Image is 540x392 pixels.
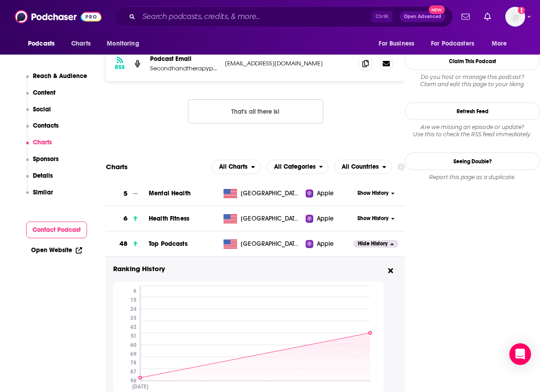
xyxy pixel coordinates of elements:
[357,215,389,222] span: Show History
[220,240,306,249] a: [GEOGRAPHIC_DATA]
[405,102,540,120] button: Refresh Feed
[219,164,247,170] span: All Charts
[405,52,540,70] button: Claim This Podcast
[26,155,59,172] button: Sponsors
[26,221,87,238] button: Contact Podcast
[306,240,353,249] a: Apple
[405,124,540,138] div: Are we missing an episode or update? Use this to check the RSS feed immediately.
[306,214,353,223] a: Apple
[130,351,137,357] tspan: 69
[26,189,54,205] button: Similar
[405,74,540,88] div: Claim and edit this page to your liking.
[71,37,91,50] span: Charts
[334,160,392,174] button: open menu
[241,189,299,198] span: United States
[26,89,56,106] button: Content
[274,164,316,170] span: All Categories
[106,206,149,231] a: 6
[130,324,137,330] tspan: 42
[22,35,66,52] button: open menu
[130,306,137,312] tspan: 24
[149,215,189,222] a: Health Fitness
[130,315,137,321] tspan: 33
[404,14,441,19] span: Open Advanced
[130,369,137,375] tspan: 87
[149,189,191,197] a: Mental Health
[220,214,306,223] a: [GEOGRAPHIC_DATA]
[342,164,379,170] span: All Countries
[113,264,384,274] h3: Ranking History
[131,333,137,339] tspan: 51
[33,189,53,196] p: Similar
[220,189,306,198] a: [GEOGRAPHIC_DATA]
[357,189,389,197] span: Show History
[481,9,494,24] a: Show notifications dropdown
[106,162,128,171] h2: Charts
[225,60,344,67] p: [EMAIL_ADDRESS][DOMAIN_NAME]
[358,240,388,248] span: Hide History
[115,64,125,71] h3: RSS
[405,152,540,170] a: Seeing Double?
[458,9,473,24] a: Show notifications dropdown
[33,138,52,146] p: Charts
[114,6,453,27] div: Search podcasts, credits, & more...
[379,37,414,50] span: For Business
[130,297,137,303] tspan: 15
[28,37,55,50] span: Podcasts
[124,189,128,199] h3: 5
[106,181,149,206] a: 5
[130,360,137,366] tspan: 78
[353,189,398,197] button: Show History
[31,246,82,254] a: Open Website
[130,378,137,384] tspan: 96
[188,99,323,124] button: Nothing here.
[431,37,474,50] span: For Podcasters
[372,35,426,52] button: open menu
[317,189,334,198] span: Apple
[405,174,540,181] div: Report this page as a duplicate.
[26,72,87,89] button: Reach & Audience
[33,106,51,113] p: Social
[107,37,139,50] span: Monitoring
[266,160,329,174] h2: Categories
[505,7,525,27] span: Logged in as evankrask
[101,35,151,52] button: open menu
[317,240,334,249] span: Apple
[211,160,261,174] h2: Platforms
[505,7,525,27] img: User Profile
[505,7,525,27] button: Show profile menu
[518,7,525,14] svg: Add a profile image
[33,172,53,180] p: Details
[306,189,353,198] a: Apple
[106,231,149,256] a: 48
[266,160,329,174] button: open menu
[133,288,137,294] tspan: 6
[492,37,507,50] span: More
[371,11,393,23] span: Ctrl K
[139,9,371,24] input: Search podcasts, credits, & more...
[149,240,188,248] a: Top Podcasts
[353,240,398,248] button: Hide History
[65,35,96,52] a: Charts
[33,155,59,163] p: Sponsors
[33,89,55,97] p: Content
[485,35,518,52] button: open menu
[509,343,531,365] div: Open Intercom Messenger
[353,215,398,222] button: Show History
[317,214,334,223] span: Apple
[425,35,487,52] button: open menu
[33,122,59,129] p: Contacts
[334,160,392,174] h2: Countries
[33,72,87,80] p: Reach & Audience
[26,122,59,138] button: Contacts
[26,106,51,122] button: Social
[150,65,218,72] p: Secondhandtherapypod
[15,8,101,25] img: Podchaser - Follow, Share and Rate Podcasts
[211,160,261,174] button: open menu
[400,11,445,22] button: Open AdvancedNew
[26,172,53,189] button: Details
[429,5,445,14] span: New
[405,74,540,81] span: Do you host or manage this podcast?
